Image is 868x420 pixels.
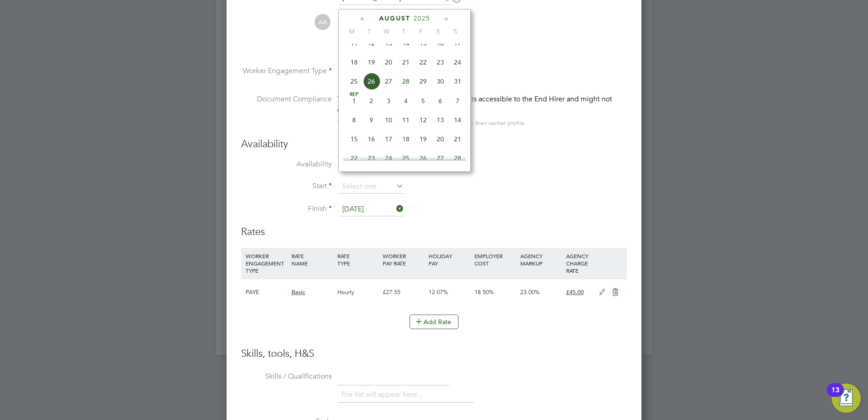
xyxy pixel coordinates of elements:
[315,14,330,30] span: AA
[380,111,397,129] span: 10
[380,130,397,148] span: 17
[566,288,584,296] span: £45.00
[241,204,332,214] label: Finish
[449,150,466,167] span: 28
[241,181,332,191] label: Start
[380,248,426,271] div: WORKER PAY RATE
[291,288,305,296] span: Basic
[412,27,429,35] span: F
[337,94,627,115] div: This worker has no Compliance Documents accessible to the End Hirer and might not qualify for thi...
[343,27,360,35] span: M
[414,73,432,90] span: 29
[449,92,466,110] span: 7
[378,27,395,35] span: W
[449,54,466,71] span: 24
[335,279,381,305] div: Hourly
[363,150,380,167] span: 23
[831,390,839,402] div: 13
[432,111,449,129] span: 13
[414,35,432,52] span: 15
[414,92,432,110] span: 5
[832,384,861,413] button: Open Resource Center, 13 new notifications
[241,347,627,360] h3: Skills, tools, H&S
[432,130,449,148] span: 20
[380,279,426,305] div: £27.55
[429,288,448,296] span: 12.07%
[397,150,414,167] span: 25
[241,66,332,76] label: Worker Engagement Type
[380,92,397,110] span: 3
[380,150,397,167] span: 24
[397,54,414,71] span: 21
[564,248,594,279] div: AGENCY CHARGE RATE
[339,180,404,194] input: Select one
[379,15,410,22] span: August
[241,372,332,381] label: Skills / Qualifications
[243,279,289,305] div: PAYE
[360,27,378,35] span: T
[345,73,363,90] span: 25
[414,150,432,167] span: 26
[241,138,627,151] h3: Availability
[345,35,363,52] span: 11
[380,73,397,90] span: 27
[432,92,449,110] span: 6
[345,130,363,148] span: 15
[432,150,449,167] span: 27
[241,225,627,239] h3: Rates
[397,73,414,90] span: 28
[345,54,363,71] span: 18
[380,35,397,52] span: 13
[449,130,466,148] span: 21
[337,118,526,129] div: You can edit access to this worker’s documents from their worker profile.
[241,160,332,169] label: Availability
[432,73,449,90] span: 30
[474,288,494,296] span: 18.50%
[518,248,564,271] div: AGENCY MARKUP
[363,130,380,148] span: 16
[345,111,363,129] span: 8
[363,92,380,110] span: 2
[397,35,414,52] span: 14
[241,94,332,127] label: Document Compliance
[289,248,335,271] div: RATE NAME
[339,203,404,216] input: Select one
[432,35,449,52] span: 16
[432,54,449,71] span: 23
[409,315,459,329] button: Add Rate
[363,54,380,71] span: 19
[472,248,518,271] div: EMPLOYER COST
[345,92,363,110] span: 1
[345,150,363,167] span: 22
[520,288,540,296] span: 23.00%
[449,35,466,52] span: 17
[340,389,426,401] li: The list will appear here...
[429,27,447,35] span: S
[426,248,472,271] div: HOLIDAY PAY
[449,73,466,90] span: 31
[414,54,432,71] span: 22
[380,54,397,71] span: 20
[363,111,380,129] span: 9
[397,130,414,148] span: 18
[335,248,381,271] div: RATE TYPE
[414,111,432,129] span: 12
[345,92,363,97] span: Sep
[414,15,430,22] span: 2025
[395,27,412,35] span: T
[449,111,466,129] span: 14
[397,92,414,110] span: 4
[363,73,380,90] span: 26
[397,111,414,129] span: 11
[414,130,432,148] span: 19
[363,35,380,52] span: 12
[243,248,289,279] div: WORKER ENGAGEMENT TYPE
[447,27,464,35] span: S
